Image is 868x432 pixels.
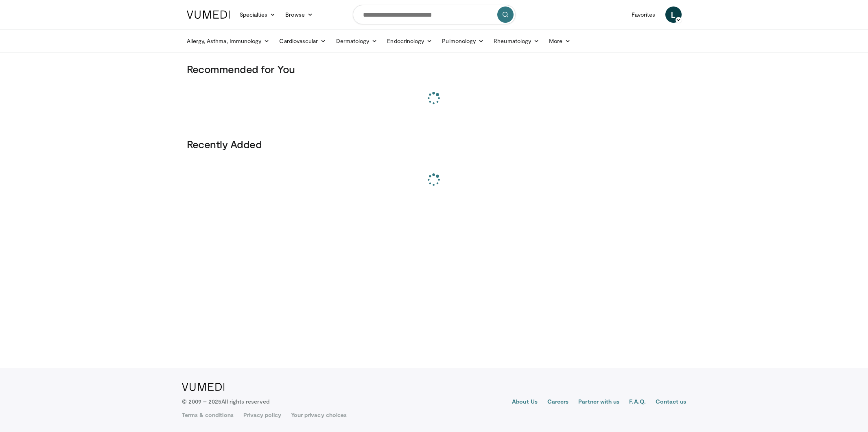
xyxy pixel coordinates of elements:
a: More [544,33,575,49]
a: Allergy, Asthma, Immunology [182,33,275,49]
a: Endocrinology [382,33,437,49]
a: About Us [512,397,538,407]
a: L [665,6,682,23]
a: Pulmonology [437,33,489,49]
a: Specialties [235,6,281,23]
h3: Recommended for You [187,63,682,76]
a: Dermatology [331,33,383,49]
img: VuMedi Logo [187,11,230,19]
a: Rheumatology [489,33,544,49]
img: VuMedi Logo [182,383,225,391]
a: Terms & conditions [182,411,234,419]
a: Careers [547,397,569,407]
input: Search topics, interventions [353,5,516,24]
a: Your privacy choices [291,411,347,419]
a: Favorites [627,6,660,23]
p: © 2009 – 2025 [182,397,269,406]
a: F.A.Q. [629,397,645,407]
h3: Recently Added [187,138,682,151]
a: Cardiovascular [274,33,331,49]
a: Partner with us [578,397,619,407]
span: All rights reserved [221,398,269,405]
a: Browse [280,6,318,23]
a: Privacy policy [243,411,281,419]
a: Contact us [656,397,687,407]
